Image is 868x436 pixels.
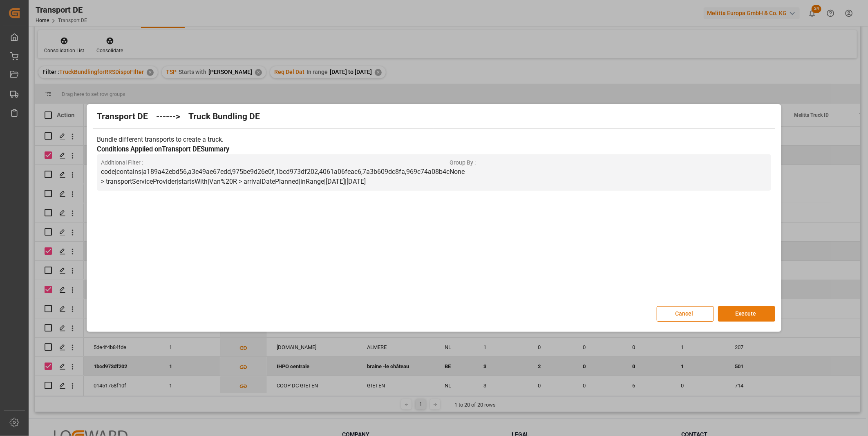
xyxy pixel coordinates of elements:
p: Bundle different transports to create a truck. [97,135,771,145]
p: None [450,167,767,177]
button: Cancel [657,306,714,322]
span: Group By : [450,158,767,167]
h2: Truck Bundling DE [188,110,260,123]
span: Additional Filter : [101,158,450,167]
button: Execute [718,306,775,322]
p: code|contains|a189a42ebd56,a3e49ae67edd,975be9d26e0f,1bcd973df202,4061a06feac6,7a3b609dc8fa,969c7... [101,167,450,187]
h2: ------> [156,110,180,123]
h3: Conditions Applied on Transport DE Summary [97,145,771,155]
h2: Transport DE [97,110,148,123]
